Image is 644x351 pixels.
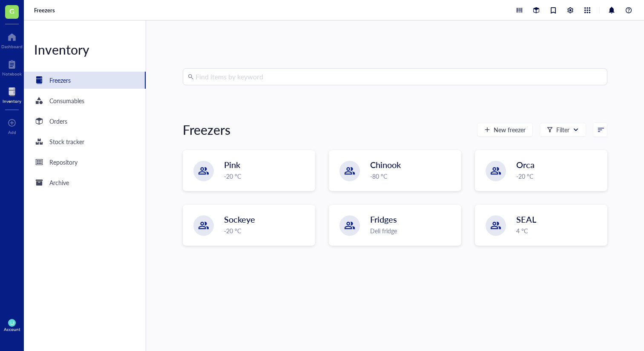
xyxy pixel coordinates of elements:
[556,125,569,134] div: Filter
[24,92,146,109] a: Consumables
[3,99,21,104] div: Inventory
[516,213,536,225] span: SEAL
[224,159,240,171] span: Pink
[9,6,14,16] span: G
[516,226,602,235] div: 4 °C
[8,130,16,135] div: Add
[2,58,22,76] a: Notebook
[224,213,255,225] span: Sockeye
[370,171,456,181] div: -80 °C
[370,159,401,171] span: Chinook
[49,116,67,126] div: Orders
[24,113,146,130] a: Orders
[224,226,310,235] div: -20 °C
[10,320,14,325] span: LJ
[1,30,23,49] a: Dashboard
[24,41,146,58] div: Inventory
[4,327,20,332] div: Account
[24,72,146,89] a: Freezers
[2,71,22,76] div: Notebook
[516,171,602,181] div: -20 °C
[370,213,397,225] span: Fridges
[49,96,84,105] div: Consumables
[1,44,23,49] div: Dashboard
[24,174,146,191] a: Archive
[183,121,230,138] div: Freezers
[370,226,456,235] div: Deli fridge
[477,123,533,136] button: New freezer
[34,6,57,14] a: Freezers
[24,154,146,171] a: Repository
[24,133,146,150] a: Stock tracker
[49,178,69,187] div: Archive
[49,137,84,146] div: Stock tracker
[516,159,535,171] span: Orca
[49,75,71,85] div: Freezers
[49,157,78,167] div: Repository
[3,85,21,104] a: Inventory
[494,126,526,133] span: New freezer
[224,171,310,181] div: -20 °C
